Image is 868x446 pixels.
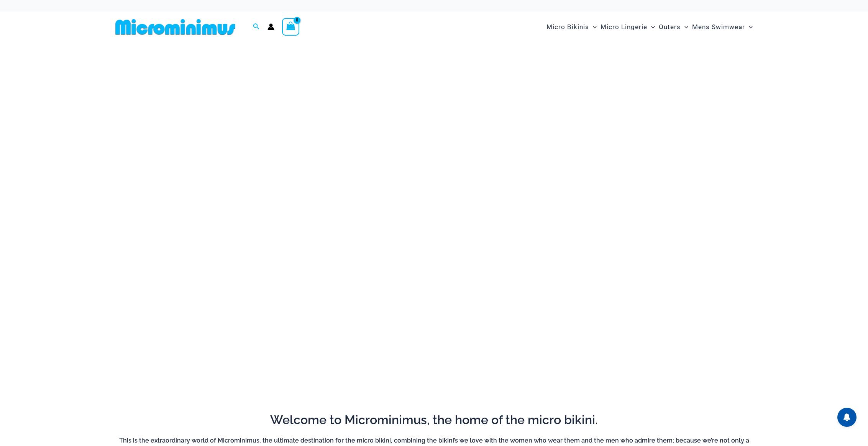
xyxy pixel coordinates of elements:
[546,17,589,37] span: Micro Bikinis
[282,18,300,36] a: View Shopping Cart, empty
[681,17,688,37] span: Menu Toggle
[267,23,274,30] a: Account icon link
[118,412,750,428] h2: Welcome to Microminimus, the home of the micro bikini.
[545,15,599,39] a: Micro BikinisMenu ToggleMenu Toggle
[659,17,681,37] span: Outers
[692,17,745,37] span: Mens Swimwear
[543,14,756,40] nav: Site Navigation
[589,17,597,37] span: Menu Toggle
[647,17,655,37] span: Menu Toggle
[745,17,753,37] span: Menu Toggle
[112,18,238,36] img: MM SHOP LOGO FLAT
[690,15,755,39] a: Mens SwimwearMenu ToggleMenu Toggle
[599,15,657,39] a: Micro LingerieMenu ToggleMenu Toggle
[657,15,690,39] a: OutersMenu ToggleMenu Toggle
[601,17,647,37] span: Micro Lingerie
[253,22,260,32] a: Search icon link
